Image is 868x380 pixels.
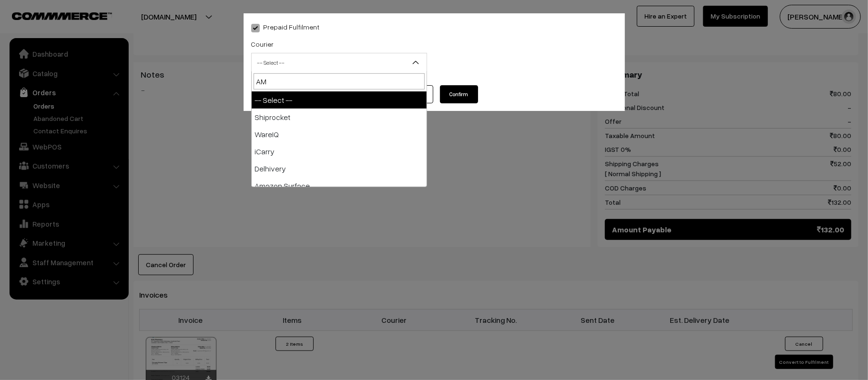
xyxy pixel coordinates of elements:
[251,39,274,49] label: Courier
[440,85,478,103] button: Confirm
[252,177,427,194] li: Amazon Surface
[251,53,427,72] span: -- Select --
[252,143,427,160] li: iCarry
[252,91,427,109] li: -- Select --
[252,160,427,177] li: Delhivery
[252,126,427,143] li: WareIQ
[252,109,427,126] li: Shiprocket
[252,54,427,71] span: -- Select --
[251,22,320,32] label: Prepaid Fulfilment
